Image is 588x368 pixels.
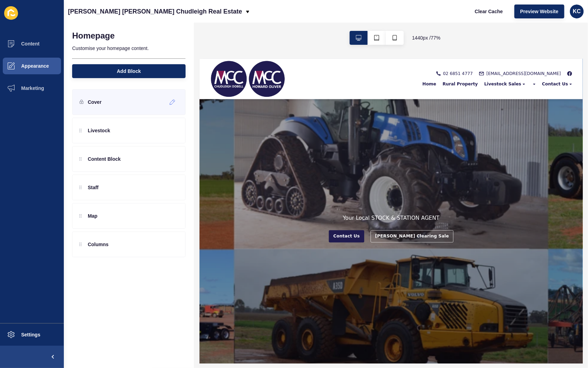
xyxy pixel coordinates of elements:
div: Livestock Sales [367,30,429,37]
span: Livestock Sales [371,30,419,36]
p: Livestock [88,127,110,134]
span: 02 6851 4777 [317,15,356,24]
p: Columns [88,241,109,248]
span: 1440 px / 77 % [412,34,441,41]
a: [EMAIL_ADDRESS][DOMAIN_NAME] [365,16,471,23]
img: logo [14,2,112,51]
a: [PERSON_NAME] Clearing Sale [223,224,331,240]
p: [PERSON_NAME] [PERSON_NAME] Chudleigh Real Estate [68,3,242,20]
a: Contact Us [169,224,215,240]
a: 02 6851 4777 [309,16,356,23]
span: Clear Cache [475,8,503,15]
span: KC [573,8,581,15]
p: Cover [88,99,102,106]
span: Add Block [117,68,141,75]
a: Rural Property [313,30,367,36]
p: Customise your homepage content. [72,41,186,56]
div: Contact Us [442,30,486,37]
span: [EMAIL_ADDRESS][DOMAIN_NAME] [374,15,471,24]
p: Map [88,212,97,219]
a: Home [287,30,313,36]
p: Staff [88,184,99,191]
a: facebook [479,16,486,23]
p: Content Block [88,156,121,162]
h1: Homepage [72,31,115,41]
span: Contact Us [446,30,480,36]
button: Preview Website [514,5,564,18]
span: Preview Website [520,8,559,15]
h2: Your Local STOCK & STATION AGENT [187,203,313,212]
button: Add Block [72,64,186,78]
button: Clear Cache [469,5,509,18]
